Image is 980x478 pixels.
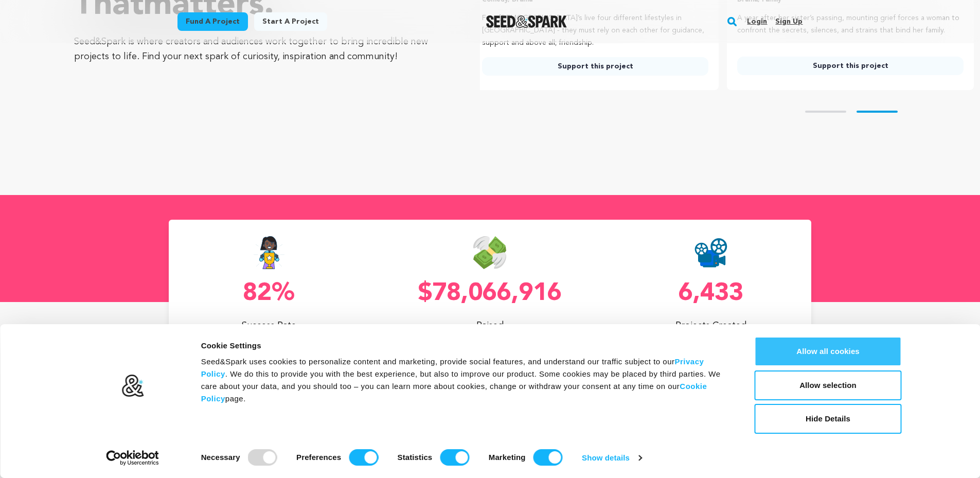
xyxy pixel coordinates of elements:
p: Raised [390,318,591,333]
p: 6,433 [611,281,811,306]
strong: Marketing [489,453,526,462]
img: Seed&Spark Projects Created Icon [694,236,727,269]
strong: Statistics [398,453,433,462]
a: Usercentrics Cookiebot - opens in a new window [87,450,177,466]
a: Show details [582,450,642,466]
button: Allow selection [755,370,902,400]
div: Cookie Settings [201,340,732,352]
img: Seed&Spark Logo Dark Mode [486,15,567,28]
img: Seed&Spark Success Rate Icon [253,236,285,269]
a: Support this project [482,57,708,76]
p: 82% [169,281,369,306]
a: Fund a project [177,12,248,31]
a: Seed&Spark Homepage [486,15,567,28]
a: Start a project [254,12,327,31]
strong: Preferences [296,453,341,462]
a: Support this project [737,57,964,75]
p: Seed&Spark is where creators and audiences work together to bring incredible new projects to life... [74,34,439,64]
button: Allow all cookies [755,337,902,366]
strong: Necessary [201,453,240,462]
img: logo [121,374,144,398]
button: Hide Details [755,404,902,434]
a: Login [747,13,767,30]
img: Seed&Spark Money Raised Icon [473,236,506,269]
p: Success Rate [169,318,369,333]
p: Projects Created [611,318,811,333]
div: Seed&Spark uses cookies to personalize content and marketing, provide social features, and unders... [201,356,732,405]
p: $78,066,916 [390,281,591,306]
a: Sign up [775,13,803,30]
